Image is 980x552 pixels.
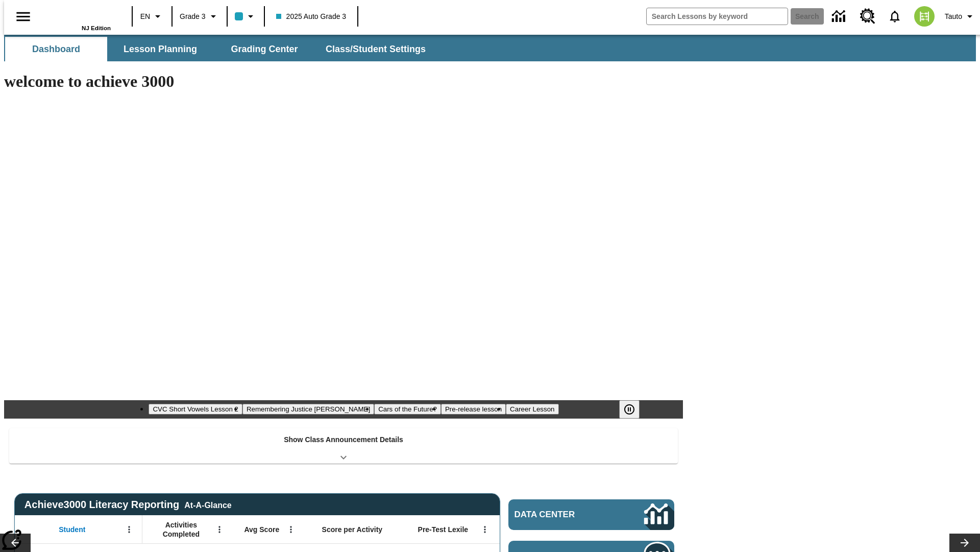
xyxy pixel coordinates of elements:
[231,7,261,26] button: Class color is light blue. Change class color
[514,510,610,520] span: Data Center
[508,499,674,530] a: Data Center
[374,404,441,415] button: Slide 3 Cars of the Future?
[44,5,111,25] a: Home
[124,43,197,55] span: Lesson Planning
[32,43,80,55] span: Dashboard
[941,7,980,26] button: Profile/Settings
[908,3,941,30] button: Select a new avatar
[881,3,908,30] a: Notifications
[326,43,426,55] span: Class/Student Settings
[24,499,232,511] span: Achieve3000 Literacy Reporting
[619,400,640,419] button: Pause
[284,434,403,445] p: Show Class Announcement Details
[212,522,227,537] button: Open Menu
[826,3,854,31] a: Data Center
[44,4,111,31] div: Home
[140,11,150,22] span: EN
[242,404,374,415] button: Slide 2 Remembering Justice O'Connor
[4,35,976,61] div: SubNavbar
[647,8,788,25] input: search field
[8,2,38,32] button: Open side menu
[149,404,242,415] button: Slide 1 CVC Short Vowels Lesson 2
[244,525,279,534] span: Avg Score
[109,37,211,61] button: Lesson Planning
[477,522,493,537] button: Open Menu
[82,25,111,31] span: NJ Edition
[136,7,168,26] button: Language: EN, Select a language
[506,404,558,415] button: Slide 5 Career Lesson
[4,72,683,91] h1: welcome to achieve 3000
[418,525,469,534] span: Pre-Test Lexile
[9,428,678,464] div: Show Class Announcement Details
[619,400,650,419] div: Pause
[317,37,434,61] button: Class/Student Settings
[213,37,315,61] button: Grading Center
[176,7,224,26] button: Grade: Grade 3, Select a grade
[945,11,962,22] span: Tauto
[854,3,881,30] a: Resource Center, Will open in new tab
[231,43,298,55] span: Grading Center
[59,525,85,534] span: Student
[121,522,137,537] button: Open Menu
[180,11,206,22] span: Grade 3
[283,522,299,537] button: Open Menu
[949,534,980,552] button: Lesson carousel, Next
[914,6,935,27] img: avatar image
[322,525,383,534] span: Score per Activity
[441,404,506,415] button: Slide 4 Pre-release lesson
[148,520,215,539] span: Activities Completed
[184,499,231,510] div: At-A-Glance
[276,11,347,22] span: 2025 Auto Grade 3
[4,37,435,61] div: SubNavbar
[5,37,107,61] button: Dashboard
